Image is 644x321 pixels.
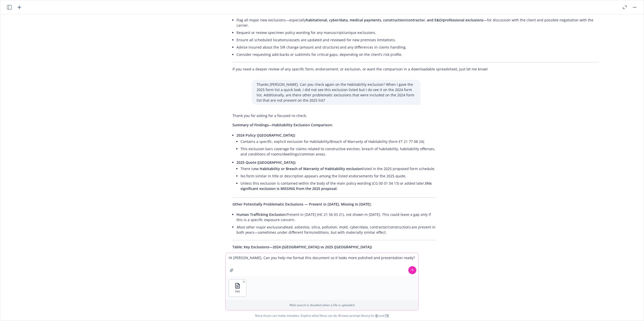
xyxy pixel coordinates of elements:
span: 2025 Quote ([GEOGRAPHIC_DATA]): [236,160,296,165]
button: FILE [229,279,246,297]
li: Ensure all scheduled locations/assets are updated and reviewed for new premises limitations. [236,36,599,44]
span: this significant exclusion is MISSING from the 2025 proposal [240,181,432,191]
span: habitational, cyber/data, medical payments, construction/contractor, and E&O/professional exclusions [306,18,484,22]
li: Request or review specimen policy wording for any manuscript/unique exclusions. [236,29,599,36]
span: FILE [235,290,240,293]
li: Contains a specific, explicit exclusion for Habitability/Breach of Warranty of Habitability (form... [240,138,436,145]
span: Table: Key Exclusions—2024 ([GEOGRAPHIC_DATA]) vs 2025 ([GEOGRAPHIC_DATA]) [232,245,372,249]
p: If you need a deeper review of any specific form, endorsement, or exclusion, or want the comparis... [232,66,599,72]
span: Other Potentially Problematic Exclusions — Present in [DATE], Missing in [DATE]: [232,202,372,207]
span: Summary of Findings—Habitability Exclusion Comparison: [232,123,333,127]
span: Nova Assist can make mistakes. Explore what Nova can do: Browse prompt library for and [255,310,389,321]
p: Thank you for asking for a focused re-check. [232,113,436,118]
li: No form similar in title or description appears among the listed endorsements for the 2025 quote. [240,172,436,180]
p: Thanks [PERSON_NAME]. Can you check again on the Habitability exclusion? When I gave the 2025 for... [257,82,416,103]
li: Present in [DATE] (HC 21 56 03 21), not shown in [DATE]. This could leave a gap only if this is a... [236,211,436,223]
a: TR [385,313,389,318]
span: 2024 Policy ([GEOGRAPHIC_DATA]): [236,133,296,138]
span: Human Trafficking Exclusion: [236,212,287,217]
li: This exclusion bars coverage for claims related to constructive eviction, breach of habitability,... [240,145,436,158]
li: Flag all major new exclusions—especially —for discussion with the client and possible negotiation... [236,16,599,29]
li: Consider requesting add-backs or sublimits for critical gaps, depending on the client’s risk prof... [236,51,599,58]
span: no Habitability or Breach of Warranty of Habitability exclusion [254,166,363,171]
li: Unless this exclusion is contained within the body of the main policy wording (CG 00 01 04 13) or... [240,180,436,192]
li: There is listed in the 2025 proposed form schedule. [240,165,436,172]
textarea: Hi [PERSON_NAME]. Can you help me format this document so it looks more polished and presentation... [226,253,418,276]
a: BI [375,313,378,318]
li: Advise insured about the SIR change (amount and structure) and any differences in claims handling. [236,44,599,51]
li: (lead, asbestos, silica, pollution, mold, cyber/data, contractor/construction) are present in bot... [236,223,436,236]
em: Most other major exclusions [236,225,284,229]
p: Web search is disabled when a file is uploaded [229,303,415,307]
